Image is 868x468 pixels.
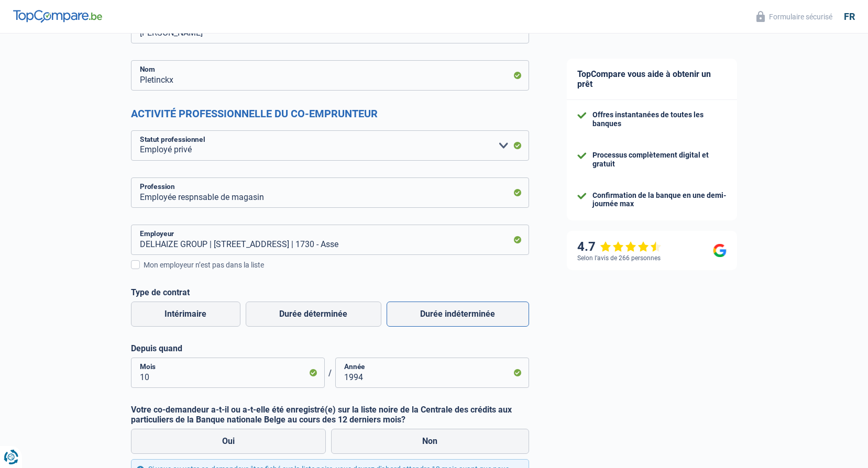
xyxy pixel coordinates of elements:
label: Non [331,429,529,454]
img: Advertisement [3,316,3,317]
input: Cherchez votre employeur [131,225,529,255]
label: Durée indéterminée [387,302,529,327]
div: Selon l’avis de 266 personnes [577,254,661,262]
div: Mon employeur n’est pas dans la liste [144,260,529,271]
div: Confirmation de la banque en une demi-journée max [592,191,727,209]
div: 4.7 [577,239,662,254]
label: Durée déterminée [246,302,381,327]
label: Depuis quand [131,343,529,353]
div: Offres instantanées de toutes les banques [592,110,727,128]
input: AAAA [335,358,529,388]
label: Intérimaire [131,302,240,327]
div: Processus complètement digital et gratuit [592,151,727,169]
button: Formulaire sécurisé [750,8,839,25]
span: / [325,368,335,378]
label: Oui [131,429,326,454]
label: Votre co-demandeur a-t-il ou a-t-elle été enregistré(e) sur la liste noire de la Centrale des cré... [131,405,529,425]
img: TopCompare Logo [13,10,102,23]
div: TopCompare vous aide à obtenir un prêt [567,59,737,100]
h2: Activité professionnelle du co-emprunteur [131,107,529,120]
input: MM [131,358,325,388]
div: fr [844,11,855,23]
label: Type de contrat [131,287,529,297]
